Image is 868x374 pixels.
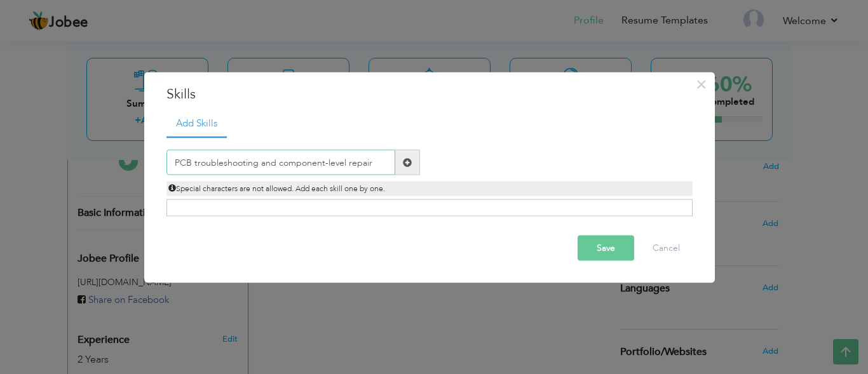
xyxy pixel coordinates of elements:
[696,72,707,95] span: ×
[691,74,712,94] button: Close
[578,236,634,261] button: Save
[166,110,227,138] a: Add Skills
[640,236,693,261] button: Cancel
[166,84,693,104] h3: Skills
[168,184,385,194] span: Special characters are not allowed. Add each skill one by one.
